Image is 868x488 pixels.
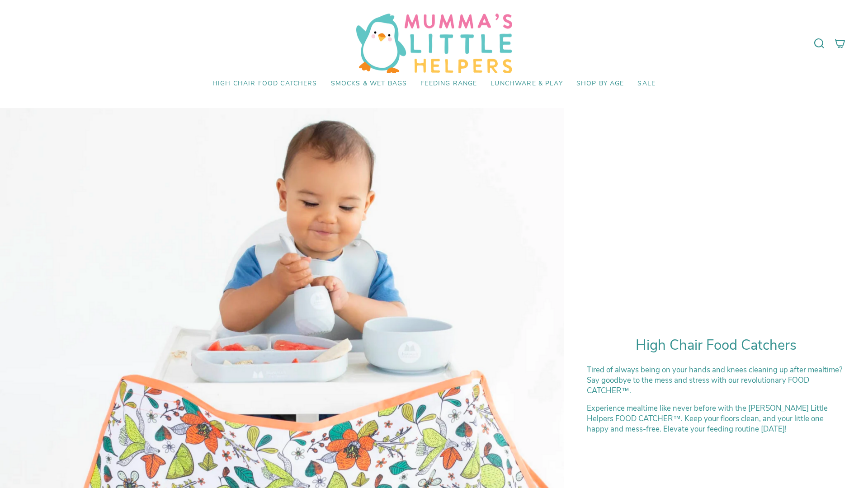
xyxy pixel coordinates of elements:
span: High Chair Food Catchers [212,80,317,88]
span: SALE [637,80,656,88]
a: Feeding Range [414,73,484,94]
span: Lunchware & Play [491,80,562,88]
p: Tired of always being on your hands and knees cleaning up after mealtime? Say goodbye to the mess... [587,365,845,396]
img: Mumma’s Little Helpers [356,14,512,73]
span: Feeding Range [420,80,477,88]
span: Shop by Age [576,80,624,88]
a: High Chair Food Catchers [206,73,324,94]
a: SALE [631,73,662,94]
div: Experience mealtime like never before with the [PERSON_NAME] Little Helpers FOOD CATCHER™. Keep y... [587,403,845,434]
span: Smocks & Wet Bags [331,80,407,88]
h1: High Chair Food Catchers [587,337,845,354]
a: Lunchware & Play [484,73,569,94]
a: Shop by Age [570,73,631,94]
a: Smocks & Wet Bags [324,73,414,94]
